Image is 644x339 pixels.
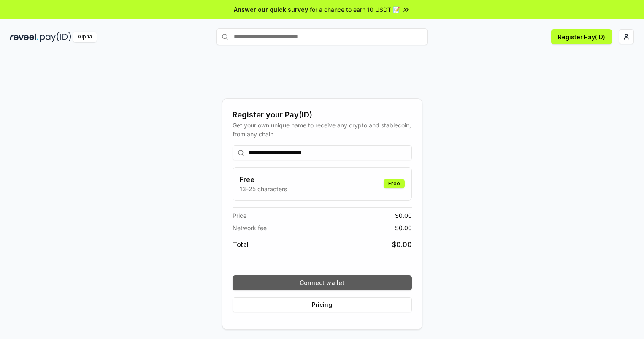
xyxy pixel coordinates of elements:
[233,297,412,312] button: Pricing
[395,223,412,232] span: $ 0.00
[234,5,308,14] span: Answer our quick survey
[233,211,246,220] span: Price
[310,5,400,14] span: for a chance to earn 10 USDT 📝
[233,121,412,138] div: Get your own unique name to receive any crypto and stablecoin, from any chain
[240,174,287,184] h3: Free
[40,32,71,42] img: pay_id
[233,239,249,250] span: Total
[233,223,267,232] span: Network fee
[233,275,412,290] button: Connect wallet
[395,211,412,220] span: $ 0.00
[240,184,287,193] p: 13-25 characters
[73,32,97,42] div: Alpha
[384,179,405,188] div: Free
[392,239,412,250] span: $ 0.00
[233,109,412,121] div: Register your Pay(ID)
[551,29,612,44] button: Register Pay(ID)
[10,32,38,42] img: reveel_dark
